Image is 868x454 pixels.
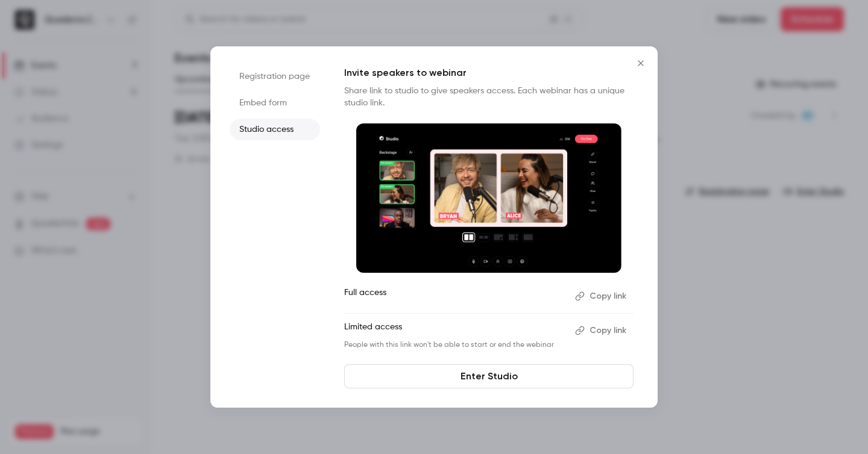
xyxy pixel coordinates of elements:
p: Limited access [344,321,565,340]
button: Copy link [570,321,634,340]
li: Registration page [230,66,320,87]
a: Enter Studio [344,364,634,388]
li: Embed form [230,92,320,114]
p: People with this link won't be able to start or end the webinar [344,340,565,350]
img: Invite speakers to webinar [356,123,621,273]
button: Copy link [570,287,634,306]
button: Close [629,51,653,75]
li: Studio access [230,119,320,140]
p: Share link to studio to give speakers access. Each webinar has a unique studio link. [344,85,634,109]
p: Full access [344,287,565,306]
p: Invite speakers to webinar [344,66,634,80]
